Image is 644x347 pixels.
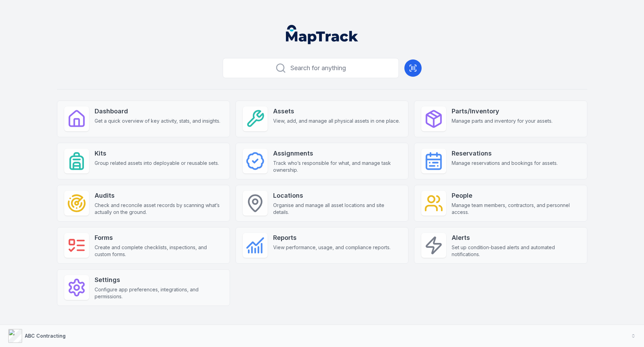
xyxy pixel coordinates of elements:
[452,244,580,258] span: Set up condition-based alerts and automated notifications.
[452,202,580,216] span: Manage team members, contractors, and personnel access.
[290,63,346,73] span: Search for anything
[452,118,552,124] span: Manage parts and inventory for your assets.
[452,191,580,200] strong: People
[236,101,408,137] a: AssetsView, add, and manage all physical assets in one place.
[57,269,230,306] a: SettingsConfigure app preferences, integrations, and permissions.
[57,143,230,179] a: KitsGroup related assets into deployable or reusable sets.
[452,233,580,243] strong: Alerts
[95,106,220,116] strong: Dashboard
[273,233,391,243] strong: Reports
[273,202,401,216] span: Organise and manage all asset locations and site details.
[95,286,223,300] span: Configure app preferences, integrations, and permissions.
[25,333,66,339] strong: ABC Contracting
[452,160,558,167] span: Manage reservations and bookings for assets.
[236,185,408,222] a: LocationsOrganise and manage all asset locations and site details.
[275,25,369,44] nav: Global
[223,58,399,78] button: Search for anything
[414,185,587,222] a: PeopleManage team members, contractors, and personnel access.
[414,143,587,179] a: ReservationsManage reservations and bookings for assets.
[273,244,391,251] span: View performance, usage, and compliance reports.
[236,143,408,179] a: AssignmentsTrack who’s responsible for what, and manage task ownership.
[273,160,401,173] span: Track who’s responsible for what, and manage task ownership.
[273,106,400,116] strong: Assets
[414,227,587,264] a: AlertsSet up condition-based alerts and automated notifications.
[273,191,401,200] strong: Locations
[57,185,230,222] a: AuditsCheck and reconcile asset records by scanning what’s actually on the ground.
[95,160,219,167] span: Group related assets into deployable or reusable sets.
[95,275,223,285] strong: Settings
[95,202,223,216] span: Check and reconcile asset records by scanning what’s actually on the ground.
[57,227,230,264] a: FormsCreate and complete checklists, inspections, and custom forms.
[95,149,219,158] strong: Kits
[452,149,558,158] strong: Reservations
[414,101,587,137] a: Parts/InventoryManage parts and inventory for your assets.
[273,118,400,124] span: View, add, and manage all physical assets in one place.
[95,118,220,124] span: Get a quick overview of key activity, stats, and insights.
[452,106,552,116] strong: Parts/Inventory
[95,191,223,200] strong: Audits
[273,149,401,158] strong: Assignments
[95,244,223,258] span: Create and complete checklists, inspections, and custom forms.
[95,233,223,243] strong: Forms
[57,101,230,137] a: DashboardGet a quick overview of key activity, stats, and insights.
[236,227,408,264] a: ReportsView performance, usage, and compliance reports.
